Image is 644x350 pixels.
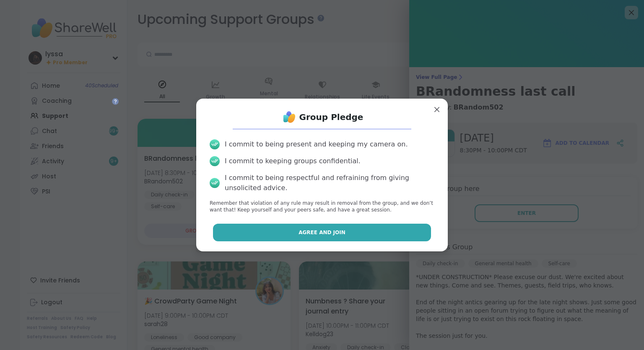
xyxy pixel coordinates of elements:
h1: Group Pledge [299,111,364,123]
iframe: Spotlight [112,98,119,105]
p: Remember that violation of any rule may result in removal from the group, and we don’t want that!... [210,200,434,214]
img: ShareWell Logo [281,109,298,125]
div: I commit to being present and keeping my camera on. [225,139,408,149]
button: Agree and Join [213,224,431,241]
div: I commit to being respectful and refraining from giving unsolicited advice. [225,173,434,193]
span: Agree and Join [299,229,345,236]
div: I commit to keeping groups confidential. [225,156,361,166]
